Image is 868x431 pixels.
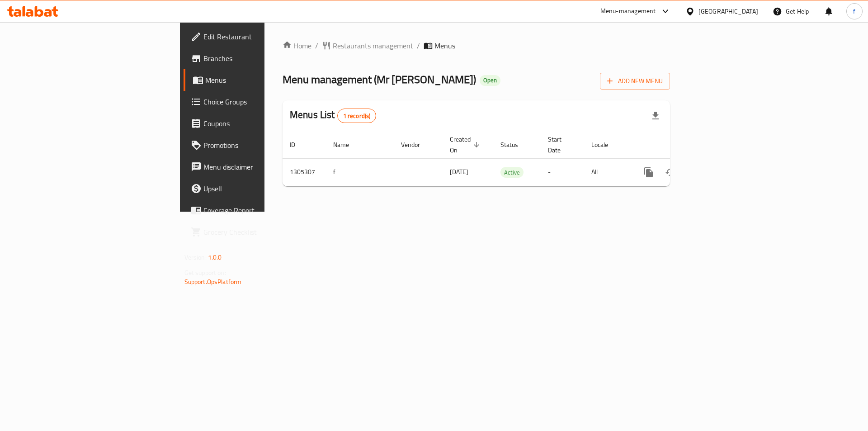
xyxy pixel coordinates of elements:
[290,108,376,123] h2: Menus List
[450,134,482,156] span: Created On
[500,167,524,178] div: Active
[283,40,670,51] nav: breadcrumb
[184,267,226,279] span: Get support on:
[500,167,524,178] span: Active
[184,26,325,47] a: Edit Restaurant
[203,118,318,129] span: Coupons
[591,139,620,150] span: Locale
[203,31,318,42] span: Edit Restaurant
[417,40,420,51] li: /
[541,158,584,186] td: -
[333,139,361,150] span: Name
[205,75,318,85] span: Menus
[184,134,325,156] a: Promotions
[434,40,455,51] span: Menus
[184,221,325,243] a: Grocery Checklist
[500,139,530,150] span: Status
[203,96,318,107] span: Choice Groups
[208,251,222,263] span: 1.0.0
[607,76,663,87] span: Add New Menu
[480,76,500,84] span: Open
[283,131,732,186] table: enhanced table
[853,6,855,16] span: f
[184,156,325,178] a: Menu disclaimer
[184,178,325,199] a: Upsell
[338,112,376,120] span: 1 record(s)
[645,105,666,127] div: Export file
[638,161,660,183] button: more
[600,73,670,90] button: Add New Menu
[322,40,413,51] a: Restaurants management
[203,227,318,237] span: Grocery Checklist
[631,131,732,159] th: Actions
[203,140,318,151] span: Promotions
[450,166,468,178] span: [DATE]
[337,109,377,123] div: Total records count
[660,161,681,183] button: Change Status
[184,113,325,134] a: Coupons
[184,69,325,91] a: Menus
[203,205,318,216] span: Coverage Report
[203,183,318,194] span: Upsell
[290,139,307,150] span: ID
[333,40,413,51] span: Restaurants management
[401,139,432,150] span: Vendor
[698,6,758,16] div: [GEOGRAPHIC_DATA]
[600,6,656,17] div: Menu-management
[184,276,242,288] a: Support.OpsPlatform
[203,161,318,172] span: Menu disclaimer
[480,75,500,86] div: Open
[184,199,325,221] a: Coverage Report
[184,91,325,113] a: Choice Groups
[326,158,394,186] td: f
[184,47,325,69] a: Branches
[184,251,207,263] span: Version:
[584,158,631,186] td: All
[283,69,476,90] span: Menu management ( Mr [PERSON_NAME] )
[203,53,318,64] span: Branches
[548,134,573,156] span: Start Date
